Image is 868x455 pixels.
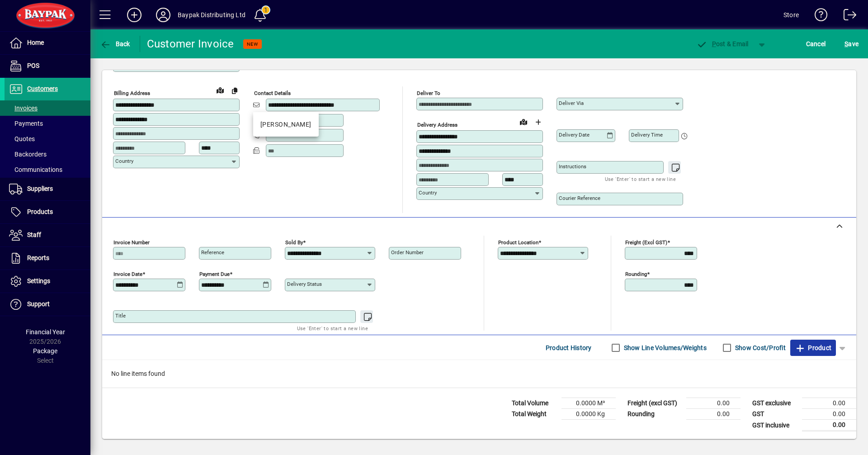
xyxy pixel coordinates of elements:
td: 0.00 [686,398,741,409]
span: Back [100,40,130,47]
mat-hint: Use 'Enter' to start a new line [605,174,676,184]
button: Add [120,7,149,23]
td: GST inclusive [748,420,802,431]
a: Knowledge Base [808,2,828,31]
a: Logout [837,2,857,31]
app-page-header-button: Back [90,36,140,52]
button: Save [842,36,861,52]
a: Staff [5,224,90,246]
td: Total Volume [507,398,561,409]
mat-label: Delivery status [287,281,322,287]
span: Invoices [9,104,38,112]
span: Products [27,208,53,215]
td: Freight (excl GST) [623,398,686,409]
button: Product [790,340,836,356]
span: Quotes [9,135,35,142]
span: ost & Email [696,40,749,47]
span: S [844,40,848,47]
mat-label: Sold by [285,239,303,246]
a: Invoices [5,100,90,116]
div: [PERSON_NAME] [260,120,311,129]
button: Choose address [531,115,545,129]
span: ave [844,37,859,51]
span: NEW [247,41,258,47]
span: Backorders [9,151,47,158]
span: Settings [27,277,50,284]
mat-label: Title [115,313,126,319]
mat-label: Delivery time [631,132,663,138]
mat-label: Order number [391,249,424,256]
span: Suppliers [27,185,53,192]
mat-label: Invoice number [113,239,150,246]
label: Show Cost/Profit [733,343,786,352]
td: GST [748,409,802,420]
label: Show Line Volumes/Weights [622,343,707,352]
a: POS [5,55,90,77]
mat-label: Reference [201,249,224,256]
a: Backorders [5,147,90,162]
button: Back [98,36,132,52]
button: Post & Email [692,36,753,52]
a: View on map [516,114,531,129]
a: Quotes [5,131,90,147]
span: Payments [9,120,43,127]
a: Communications [5,162,90,177]
mat-label: Delivery date [559,132,590,138]
span: Staff [27,231,41,238]
a: Payments [5,116,90,131]
td: 0.0000 Kg [561,409,616,420]
span: Product [795,341,831,355]
span: Product History [546,341,592,355]
mat-label: Deliver via [559,100,584,106]
td: GST exclusive [748,398,802,409]
mat-label: Rounding [625,271,647,277]
mat-label: Country [419,190,437,196]
div: Store [783,8,799,22]
td: 0.00 [802,409,856,420]
span: Communications [9,166,62,173]
mat-label: Country [115,158,133,164]
button: Copy to Delivery address [227,83,242,98]
mat-label: Invoice date [113,271,142,277]
span: Package [33,347,57,355]
mat-option: John ROBERTS [253,116,319,133]
span: P [712,40,716,47]
span: Reports [27,254,49,261]
button: Cancel [804,36,828,52]
mat-label: Courier Reference [559,195,600,201]
mat-label: Freight (excl GST) [625,239,667,246]
span: Financial Year [26,328,65,336]
span: Home [27,39,44,46]
span: Cancel [806,37,826,51]
a: Home [5,32,90,54]
td: Rounding [623,409,686,420]
a: Settings [5,270,90,293]
a: Products [5,201,90,223]
td: Total Weight [507,409,561,420]
mat-label: Product location [498,239,538,246]
td: 0.00 [802,398,856,409]
a: Support [5,293,90,316]
mat-hint: Use 'Enter' to start a new line [297,323,368,333]
span: Support [27,300,50,308]
button: Profile [149,7,178,23]
div: No line items found [102,360,856,388]
a: Reports [5,247,90,270]
mat-label: Payment due [199,271,230,277]
a: View on map [213,83,227,97]
mat-label: Deliver To [417,90,440,96]
td: 0.00 [802,420,856,431]
button: Product History [542,340,595,356]
mat-label: Instructions [559,163,586,170]
a: Suppliers [5,178,90,200]
div: Baypak Distributing Ltd [178,8,245,22]
span: Customers [27,85,58,92]
td: 0.0000 M³ [561,398,616,409]
div: Customer Invoice [147,37,234,51]
td: 0.00 [686,409,741,420]
span: POS [27,62,39,69]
